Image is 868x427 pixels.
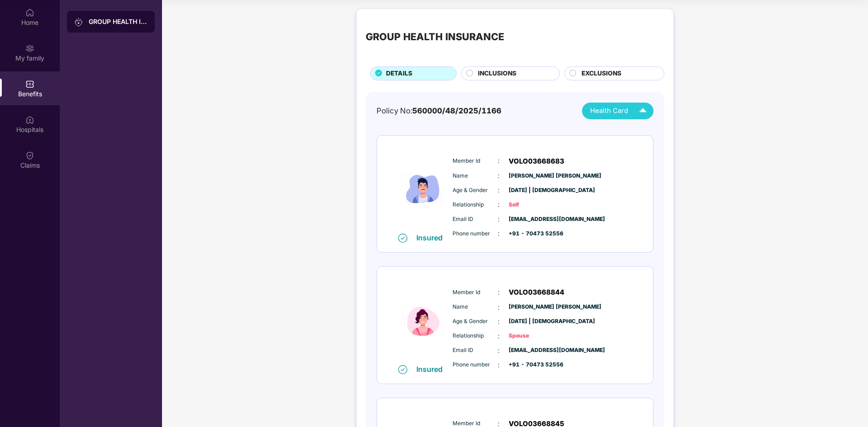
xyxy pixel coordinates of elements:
span: Phone number [453,361,498,369]
span: : [498,317,500,327]
span: : [498,229,500,239]
span: Self [509,201,554,209]
span: : [498,331,500,341]
img: Icuh8uwCUCF+XjCZyLQsAKiDCM9HiE6CMYmKQaPGkZKaA32CAAACiQcFBJY0IsAAAAASUVORK5CYII= [635,103,651,119]
img: svg+xml;base64,PHN2ZyBpZD0iQmVuZWZpdHMiIHhtbG5zPSJodHRwOi8vd3d3LnczLm9yZy8yMDAwL3N2ZyIgd2lkdGg9Ij... [25,80,34,89]
span: : [498,302,500,312]
span: Name [453,172,498,180]
div: Policy No: [377,105,501,117]
span: : [498,171,500,181]
div: Insured [416,365,448,374]
span: : [498,346,500,356]
span: [PERSON_NAME] [PERSON_NAME] [509,303,554,311]
span: : [498,360,500,370]
span: Phone number [453,230,498,238]
span: INCLUSIONS [478,69,516,79]
span: +91 - 70473 52556 [509,230,554,238]
span: [EMAIL_ADDRESS][DOMAIN_NAME] [509,346,554,355]
span: DETAILS [386,69,412,79]
span: Name [453,303,498,311]
span: : [498,214,500,224]
div: GROUP HEALTH INSURANCE [366,29,504,44]
img: icon [396,145,450,233]
span: Age & Gender [453,186,498,195]
span: Spouse [509,332,554,340]
span: : [498,185,500,195]
span: +91 - 70473 52556 [509,361,554,369]
img: svg+xml;base64,PHN2ZyB4bWxucz0iaHR0cDovL3d3dy53My5vcmcvMjAwMC9zdmciIHdpZHRoPSIxNiIgaGVpZ2h0PSIxNi... [398,234,407,243]
span: [DATE] | [DEMOGRAPHIC_DATA] [509,186,554,195]
span: : [498,287,500,297]
img: svg+xml;base64,PHN2ZyBpZD0iSG9tZSIgeG1sbnM9Imh0dHA6Ly93d3cudzMub3JnLzIwMDAvc3ZnIiB3aWR0aD0iMjAiIG... [25,8,34,17]
span: : [498,200,500,210]
img: svg+xml;base64,PHN2ZyB3aWR0aD0iMjAiIGhlaWdodD0iMjAiIHZpZXdCb3g9IjAgMCAyMCAyMCIgZmlsbD0ibm9uZSIgeG... [25,44,34,53]
img: svg+xml;base64,PHN2ZyB4bWxucz0iaHR0cDovL3d3dy53My5vcmcvMjAwMC9zdmciIHdpZHRoPSIxNiIgaGVpZ2h0PSIxNi... [398,365,407,374]
span: Member Id [453,288,498,297]
button: Health Card [582,103,653,119]
div: GROUP HEALTH INSURANCE [89,17,148,26]
span: EXCLUSIONS [582,69,621,79]
img: svg+xml;base64,PHN2ZyBpZD0iQ2xhaW0iIHhtbG5zPSJodHRwOi8vd3d3LnczLm9yZy8yMDAwL3N2ZyIgd2lkdGg9IjIwIi... [25,151,34,160]
img: svg+xml;base64,PHN2ZyBpZD0iSG9zcGl0YWxzIiB4bWxucz0iaHR0cDovL3d3dy53My5vcmcvMjAwMC9zdmciIHdpZHRoPS... [25,115,34,124]
span: Email ID [453,346,498,355]
span: Member Id [453,157,498,165]
span: Age & Gender [453,317,498,326]
span: : [498,156,500,166]
span: Relationship [453,201,498,209]
span: 560000/48/2025/1166 [412,106,501,115]
span: [PERSON_NAME] [PERSON_NAME] [509,172,554,180]
span: VOLO03668844 [509,287,564,298]
img: icon [396,276,450,364]
span: Email ID [453,215,498,224]
div: Insured [416,233,448,242]
span: VOLO03668683 [509,156,564,167]
span: [DATE] | [DEMOGRAPHIC_DATA] [509,317,554,326]
span: [EMAIL_ADDRESS][DOMAIN_NAME] [509,215,554,224]
span: Relationship [453,332,498,340]
img: svg+xml;base64,PHN2ZyB3aWR0aD0iMjAiIGhlaWdodD0iMjAiIHZpZXdCb3g9IjAgMCAyMCAyMCIgZmlsbD0ibm9uZSIgeG... [74,18,83,27]
span: Health Card [590,106,628,116]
